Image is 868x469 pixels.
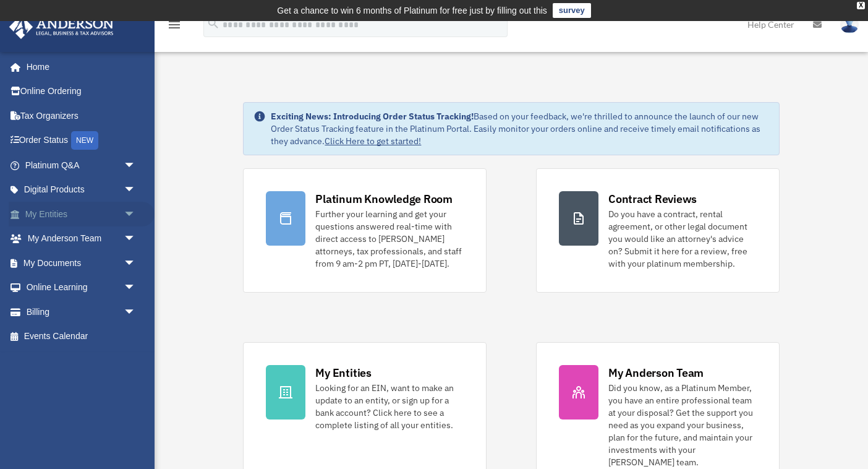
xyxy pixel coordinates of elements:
a: Online Learningarrow_drop_down [9,275,155,300]
i: search [206,17,220,30]
a: Platinum Knowledge Room Further your learning and get your questions answered real-time with dire... [243,168,487,293]
a: Contract Reviews Do you have a contract, rental agreement, or other legal document you would like... [536,168,780,293]
div: Get a chance to win 6 months of Platinum for free just by filling out this [277,3,547,18]
a: Order StatusNEW [9,128,155,153]
span: arrow_drop_down [124,202,148,227]
div: Contract Reviews [608,191,697,207]
a: survey [553,3,591,18]
div: My Entities [315,365,371,381]
span: arrow_drop_down [124,299,148,325]
div: Based on your feedback, we're thrilled to announce the launch of our new Order Status Tracking fe... [271,110,768,147]
div: Platinum Knowledge Room [315,191,453,207]
a: Platinum Q&Aarrow_drop_down [9,153,155,178]
strong: Exciting News: Introducing Order Status Tracking! [271,111,474,122]
a: Home [9,54,148,79]
span: arrow_drop_down [124,178,148,203]
span: arrow_drop_down [124,251,148,276]
a: My Documentsarrow_drop_down [9,251,155,275]
a: My Entitiesarrow_drop_down [9,202,155,226]
a: Online Ordering [9,79,155,104]
i: menu [167,17,182,32]
a: My Anderson Teamarrow_drop_down [9,226,155,251]
a: Tax Organizers [9,103,155,128]
div: My Anderson Team [608,365,704,381]
div: Further your learning and get your questions answered real-time with direct access to [PERSON_NAM... [315,208,464,270]
div: NEW [71,131,98,150]
span: arrow_drop_down [124,275,148,301]
a: menu [167,22,182,32]
div: close [857,2,865,9]
a: Events Calendar [9,324,155,349]
div: Did you know, as a Platinum Member, you have an entire professional team at your disposal? Get th... [608,382,757,468]
a: Digital Productsarrow_drop_down [9,178,155,202]
span: arrow_drop_down [124,153,148,178]
div: Looking for an EIN, want to make an update to an entity, or sign up for a bank account? Click her... [315,382,464,431]
img: User Pic [840,15,859,33]
a: Billingarrow_drop_down [9,299,155,324]
span: arrow_drop_down [124,226,148,252]
img: Anderson Advisors Platinum Portal [6,15,117,39]
a: Click Here to get started! [325,136,421,147]
div: Do you have a contract, rental agreement, or other legal document you would like an attorney's ad... [608,208,757,270]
